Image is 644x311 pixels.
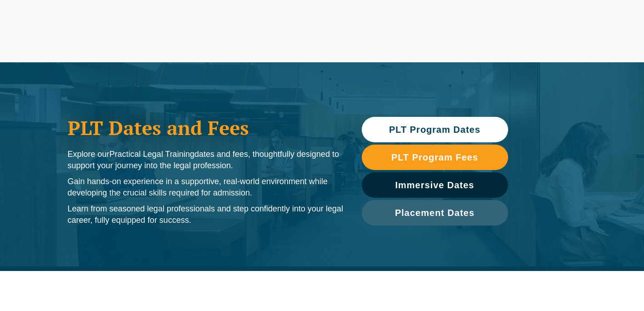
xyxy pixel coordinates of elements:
[362,172,508,198] a: Immersive Dates
[395,181,474,190] span: Immersive Dates
[68,203,344,226] p: Learn from seasoned legal professionals and step confidently into your legal career, fully equipp...
[389,125,480,134] span: PLT Program Dates
[395,208,474,217] span: Placement Dates
[68,149,344,171] p: Explore our dates and fees, thoughtfully designed to support your journey into the legal profession.
[362,200,508,226] a: Placement Dates
[110,150,195,159] span: Practical Legal Training
[362,145,508,170] a: PLT Program Fees
[68,116,344,139] h1: PLT Dates and Fees
[391,153,478,162] span: PLT Program Fees
[68,176,344,199] p: Gain hands-on experience in a supportive, real-world environment while developing the crucial ski...
[362,117,508,142] a: PLT Program Dates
